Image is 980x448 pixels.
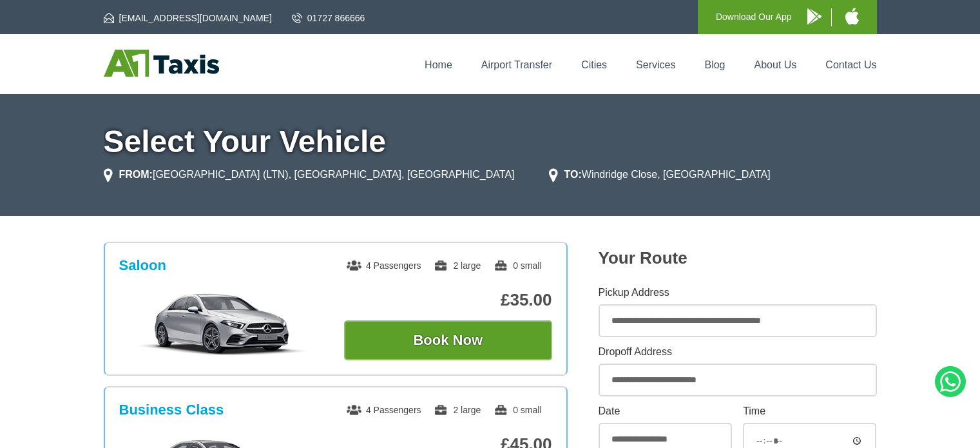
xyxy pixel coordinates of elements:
li: Windridge Close, [GEOGRAPHIC_DATA] [549,167,771,182]
img: Saloon [126,292,320,356]
label: Time [743,406,876,416]
a: Contact Us [825,59,876,70]
p: Download Our App [716,9,792,25]
strong: FROM: [119,169,153,180]
label: Date [599,406,732,416]
button: Book Now [344,320,552,360]
span: 4 Passengers [347,405,421,415]
h3: Business Class [119,402,224,418]
img: A1 Taxis Android App [807,8,821,24]
a: Services [636,59,675,70]
a: [EMAIL_ADDRESS][DOMAIN_NAME] [104,12,272,24]
img: A1 Taxis iPhone App [845,8,859,24]
p: £35.00 [344,290,552,310]
span: 0 small [494,260,541,271]
h3: Saloon [119,257,166,274]
a: Cities [581,59,607,70]
strong: TO: [564,169,582,180]
span: 4 Passengers [347,260,421,271]
label: Dropoff Address [599,347,877,357]
a: Airport Transfer [481,59,552,70]
span: 2 large [434,260,481,271]
a: Blog [704,59,725,70]
img: A1 Taxis St Albans LTD [104,50,219,77]
a: 01727 866666 [292,12,365,24]
a: Home [425,59,452,70]
label: Pickup Address [599,287,877,298]
span: 2 large [434,405,481,415]
h1: Select Your Vehicle [104,126,877,157]
li: [GEOGRAPHIC_DATA] (LTN), [GEOGRAPHIC_DATA], [GEOGRAPHIC_DATA] [104,167,515,182]
h2: Your Route [599,248,877,268]
span: 0 small [494,405,541,415]
a: About Us [754,59,797,70]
